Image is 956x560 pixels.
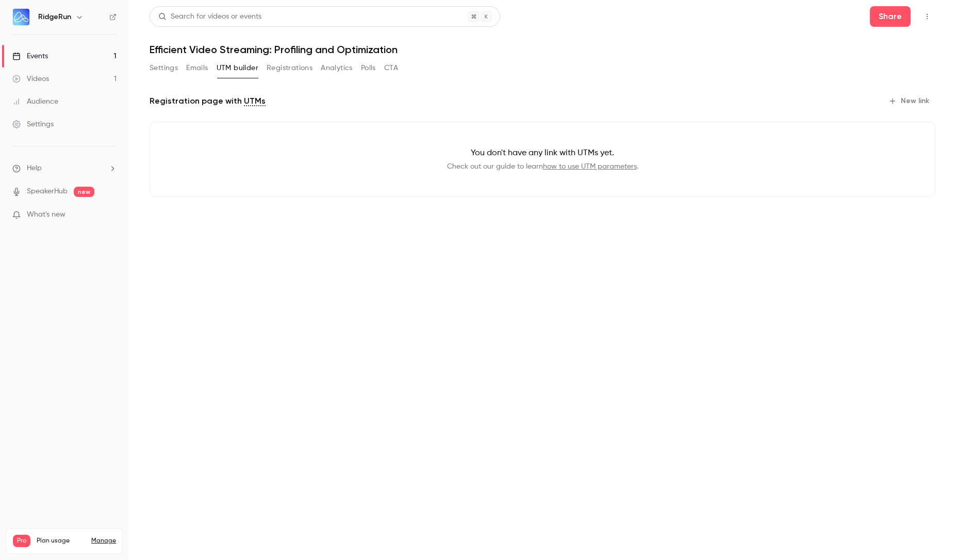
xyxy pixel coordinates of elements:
[12,96,58,107] div: Audience
[884,93,935,109] button: New link
[244,95,266,107] a: UTMs
[167,161,918,172] p: Check out our guide to learn .
[384,60,398,76] button: CTA
[158,11,261,22] div: Search for videos or events
[321,60,353,76] button: Analytics
[543,163,637,170] a: how to use UTM parameters
[12,163,117,174] li: help-dropdown-opener
[38,12,71,22] h6: RidgeRun
[13,9,29,25] img: RidgeRun
[12,119,54,129] div: Settings
[217,60,258,76] button: UTM builder
[74,187,94,197] span: new
[267,60,312,76] button: Registrations
[13,535,30,547] span: Pro
[27,163,42,174] span: Help
[27,186,68,197] a: SpeakerHub
[12,51,48,61] div: Events
[167,147,918,159] p: You don't have any link with UTMs yet.
[150,43,935,56] h1: Efficient Video Streaming: Profiling and Optimization
[91,537,116,545] a: Manage
[186,60,208,76] button: Emails
[150,95,266,107] p: Registration page with
[150,60,178,76] button: Settings
[361,60,376,76] button: Polls
[12,74,49,84] div: Videos
[870,6,911,27] button: Share
[27,209,65,220] span: What's new
[37,537,85,545] span: Plan usage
